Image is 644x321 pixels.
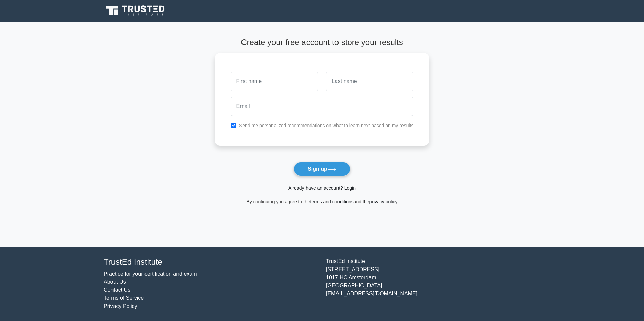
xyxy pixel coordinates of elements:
a: Privacy Policy [104,303,137,309]
a: Contact Us [104,287,130,293]
button: Sign up [294,162,350,176]
a: Terms of Service [104,295,144,301]
a: terms and conditions [310,199,354,204]
div: By continuing you agree to the and the [211,198,434,206]
a: About Us [104,279,126,285]
a: Practice for your certification and exam [104,271,197,277]
h4: TrustEd Institute [104,257,318,267]
label: Send me personalized recommendations on what to learn next based on my results [239,123,414,128]
div: TrustEd Institute [STREET_ADDRESS] 1017 HC Amsterdam [GEOGRAPHIC_DATA] [EMAIL_ADDRESS][DOMAIN_NAME] [322,257,544,310]
input: Email [231,97,414,116]
a: Already have an account? Login [288,185,356,191]
input: First name [231,72,318,91]
input: Last name [326,72,413,91]
h4: Create your free account to store your results [215,38,430,47]
a: privacy policy [369,199,398,204]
